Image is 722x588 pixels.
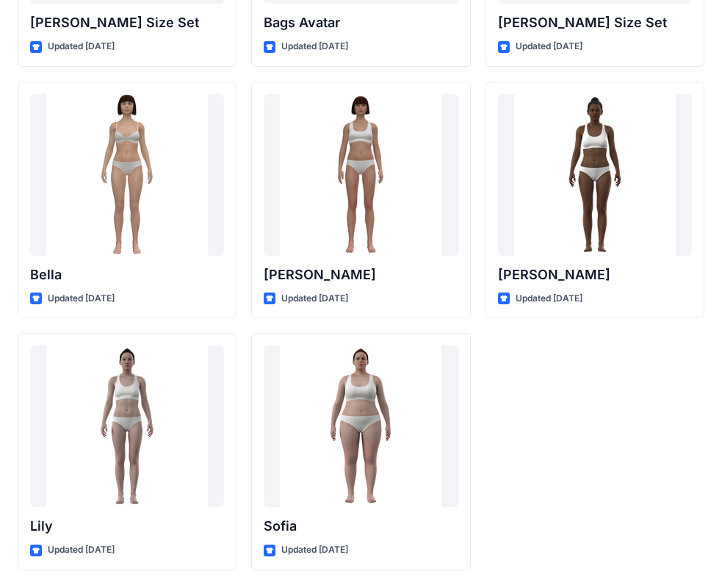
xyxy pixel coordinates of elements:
p: Bags Avatar [264,12,458,33]
a: Sofia [264,345,458,507]
p: Updated [DATE] [281,291,348,306]
p: [PERSON_NAME] Size Set [498,12,692,33]
p: Updated [DATE] [516,39,582,54]
a: Bella [30,94,224,256]
a: Lily [30,345,224,507]
p: Updated [DATE] [516,291,582,306]
p: Updated [DATE] [48,542,115,558]
p: Sofia [264,516,458,537]
p: [PERSON_NAME] [264,265,458,285]
p: Updated [DATE] [281,542,348,558]
p: Updated [DATE] [48,291,115,306]
a: Gabrielle [498,94,692,256]
p: Bella [30,265,224,285]
p: [PERSON_NAME] Size Set [30,12,224,33]
p: Updated [DATE] [48,39,115,54]
p: Lily [30,516,224,537]
a: Emma [264,94,458,256]
p: Updated [DATE] [281,39,348,54]
p: [PERSON_NAME] [498,265,692,285]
